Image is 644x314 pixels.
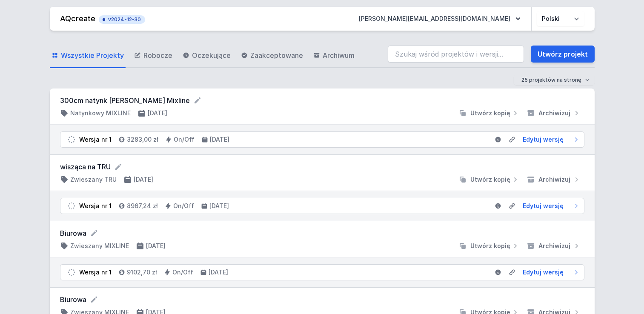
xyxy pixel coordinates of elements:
a: Oczekujące [181,43,232,68]
form: 300cm natynk [PERSON_NAME] Mixline [60,95,584,106]
button: [PERSON_NAME][EMAIL_ADDRESS][DOMAIN_NAME] [352,11,527,26]
a: AQcreate [60,14,95,23]
h4: On/Off [172,268,193,277]
form: wisząca na TRU [60,162,584,172]
span: Oczekujące [192,50,231,60]
h4: [DATE] [209,202,229,210]
img: draft.svg [67,268,76,277]
span: Utwórz kopię [470,242,510,250]
span: Edytuj wersję [523,135,564,144]
button: Edytuj nazwę projektu [90,295,98,304]
a: Zaakceptowane [239,43,305,68]
div: Wersja nr 1 [79,135,112,144]
h4: 3283,00 zł [127,135,158,144]
div: Wersja nr 1 [79,268,112,277]
button: Utwórz kopię [455,175,523,184]
button: Edytuj nazwę projektu [114,163,123,171]
span: Utwórz kopię [470,175,510,184]
span: Zaakceptowane [250,50,303,60]
h4: Zwieszany TRU [70,175,117,184]
a: Archiwum [312,43,356,68]
h4: [DATE] [134,175,153,184]
a: Edytuj wersję [519,135,581,144]
a: Robocze [132,43,174,68]
h4: Zwieszany MIXLINE [70,242,129,250]
button: Edytuj nazwę projektu [90,229,98,237]
button: v2024-12-30 [99,14,145,24]
button: Utwórz kopię [455,242,523,250]
span: Edytuj wersję [523,202,564,210]
span: Edytuj wersję [523,268,564,277]
button: Utwórz kopię [455,109,523,117]
span: Archiwizuj [538,175,570,184]
h4: [DATE] [209,268,228,277]
a: Edytuj wersję [519,268,581,277]
button: Archiwizuj [523,175,584,184]
form: Biurowa [60,294,584,305]
span: Archiwum [323,50,355,60]
span: Archiwizuj [538,109,570,117]
input: Szukaj wśród projektów i wersji... [388,46,524,63]
div: Wersja nr 1 [79,202,112,210]
h4: [DATE] [148,109,167,117]
button: Archiwizuj [523,242,584,250]
h4: 8967,24 zł [127,202,158,210]
span: Archiwizuj [538,242,570,250]
span: Wszystkie Projekty [61,50,124,60]
select: Wybierz język [537,11,584,26]
h4: Natynkowy MIXLINE [70,109,131,117]
span: v2024-12-30 [103,16,141,23]
a: Utwórz projekt [531,46,595,63]
a: Wszystkie Projekty [50,43,126,68]
button: Edytuj nazwę projektu [193,96,202,105]
span: Robocze [143,50,172,60]
h4: On/Off [174,135,195,144]
h4: On/Off [173,202,194,210]
span: Utwórz kopię [470,109,510,117]
h4: [DATE] [210,135,229,144]
a: Edytuj wersję [519,202,581,210]
form: Biurowa [60,228,584,238]
h4: [DATE] [146,242,166,250]
img: draft.svg [67,135,76,144]
button: Archiwizuj [523,109,584,117]
h4: 9102,70 zł [127,268,157,277]
img: draft.svg [67,202,76,210]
